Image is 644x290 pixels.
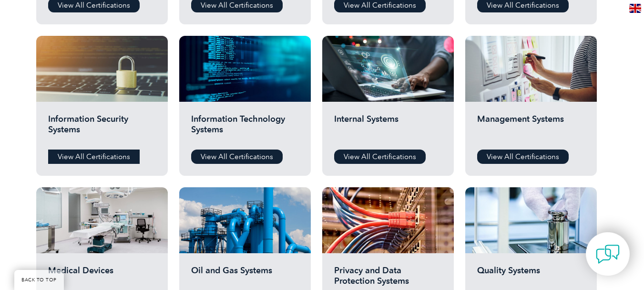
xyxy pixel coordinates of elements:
[334,150,426,164] a: View All Certifications
[596,242,620,266] img: contact-chat.png
[191,114,299,142] h2: Information Technology Systems
[477,114,585,142] h2: Management Systems
[14,270,64,290] a: BACK TO TOP
[191,150,283,164] a: View All Certifications
[48,114,156,142] h2: Information Security Systems
[48,150,140,164] a: View All Certifications
[629,4,641,13] img: en
[477,150,569,164] a: View All Certifications
[334,114,442,142] h2: Internal Systems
